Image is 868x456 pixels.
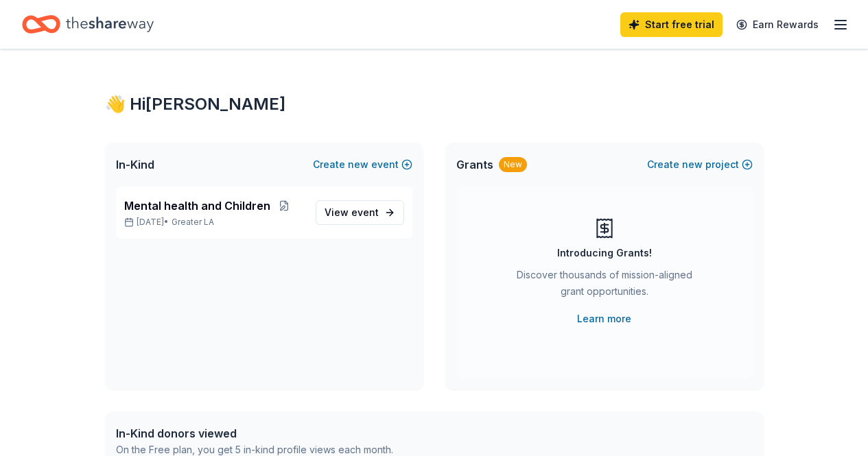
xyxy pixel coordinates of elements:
[348,156,368,173] span: new
[325,204,379,221] span: View
[22,8,154,40] a: Home
[647,156,753,173] button: Createnewproject
[620,12,723,37] a: Start free trial
[116,425,393,442] div: In-Kind donors viewed
[728,12,827,37] a: Earn Rewards
[577,311,631,327] a: Learn more
[511,267,698,305] div: Discover thousands of mission-aligned grant opportunities.
[313,156,412,173] button: Createnewevent
[105,93,764,115] div: 👋 Hi [PERSON_NAME]
[316,200,404,225] a: View event
[682,156,703,173] span: new
[172,217,214,228] span: Greater LA
[499,157,527,172] div: New
[456,156,493,173] span: Grants
[557,245,652,261] div: Introducing Grants!
[351,206,379,218] span: event
[124,217,305,228] p: [DATE] •
[116,156,154,173] span: In-Kind
[124,197,270,214] span: Mental health and Children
